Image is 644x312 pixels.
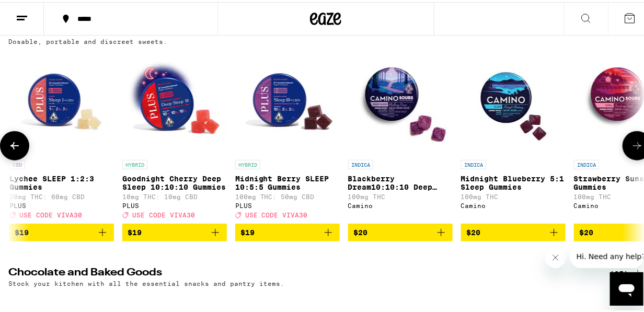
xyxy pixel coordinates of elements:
a: (25) [609,265,643,278]
div: PLUS [235,200,340,207]
span: $20 [353,226,367,235]
a: Open page for Midnight Blueberry 5:1 Sleep Gummies from Camino [461,48,566,222]
p: 20mg THC: 60mg CBD [9,191,114,198]
span: USE CODE VIVA30 [132,210,195,216]
iframe: Button to launch messaging window [610,270,643,304]
p: Goodnight Cherry Deep Sleep 10:10:10 Gummies [122,172,227,189]
p: 100mg THC: 50mg CBD [235,191,340,198]
img: PLUS - Lychee SLEEP 1:2:3 Gummies [9,48,114,153]
p: HYBRID [235,158,260,167]
img: Camino - Blackberry Dream10:10:10 Deep Sleep Gummies [348,48,453,153]
p: Midnight Berry SLEEP 10:5:5 Gummies [235,172,340,189]
img: PLUS - Goodnight Cherry Deep Sleep 10:10:10 Gummies [122,48,227,153]
p: Blackberry Dream10:10:10 Deep Sleep Gummies [348,172,453,189]
button: Add to bag [461,222,566,239]
span: $19 [240,226,255,235]
button: Add to bag [348,222,453,239]
span: $19 [15,226,29,235]
button: Add to bag [9,222,114,239]
a: Open page for Goodnight Cherry Deep Sleep 10:10:10 Gummies from PLUS [122,48,227,222]
p: 100mg THC [461,191,566,198]
p: 100mg THC [348,191,453,198]
p: INDICA [574,158,599,167]
div: Camino [348,200,453,207]
img: Camino - Midnight Blueberry 5:1 Sleep Gummies [461,48,566,153]
p: INDICA [348,158,373,167]
h2: Chocolate and Baked Goods [8,265,592,278]
p: Stock your kitchen with all the essential snacks and pantry items. [8,278,284,285]
span: USE CODE VIVA30 [19,210,82,216]
a: Open page for Lychee SLEEP 1:2:3 Gummies from PLUS [9,48,114,222]
iframe: Message from company [570,243,643,266]
p: Dosable, portable and discreet sweets. [8,36,167,43]
span: USE CODE VIVA30 [245,210,308,216]
span: $20 [466,226,480,235]
p: INDICA [461,158,486,167]
div: PLUS [122,200,227,207]
button: Add to bag [235,222,340,239]
span: Hi. Need any help? [6,7,75,16]
div: Camino [461,200,566,207]
p: CBD [9,158,25,167]
span: $19 [128,226,142,235]
a: Open page for Blackberry Dream10:10:10 Deep Sleep Gummies from Camino [348,48,453,222]
img: PLUS - Midnight Berry SLEEP 10:5:5 Gummies [235,48,340,153]
p: Midnight Blueberry 5:1 Sleep Gummies [461,172,566,189]
span: $20 [579,226,593,235]
button: Add to bag [122,222,227,239]
a: Open page for Midnight Berry SLEEP 10:5:5 Gummies from PLUS [235,48,340,222]
p: Lychee SLEEP 1:2:3 Gummies [9,172,114,189]
iframe: Close message [545,245,566,266]
div: PLUS [9,200,114,207]
p: HYBRID [122,158,147,167]
p: 10mg THC: 10mg CBD [122,191,227,198]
